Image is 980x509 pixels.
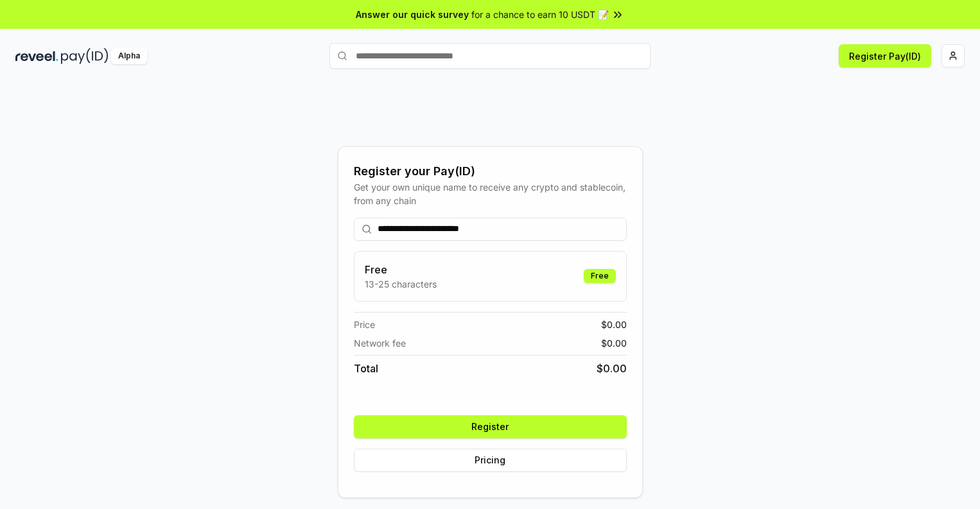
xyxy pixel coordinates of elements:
[365,262,437,277] h3: Free
[839,44,931,67] button: Register Pay(ID)
[354,180,627,207] div: Get your own unique name to receive any crypto and stablecoin, from any chain
[597,361,627,376] span: $ 0.00
[354,318,375,331] span: Price
[111,48,147,64] div: Alpha
[471,8,609,21] span: for a chance to earn 10 USDT 📝
[584,269,616,283] div: Free
[601,336,627,350] span: $ 0.00
[354,449,627,472] button: Pricing
[365,277,437,291] p: 13-25 characters
[354,361,378,376] span: Total
[61,48,109,64] img: pay_id
[354,162,627,180] div: Register your Pay(ID)
[601,318,627,331] span: $ 0.00
[354,415,627,438] button: Register
[356,8,469,21] span: Answer our quick survey
[354,336,406,350] span: Network fee
[15,48,58,64] img: reveel_dark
